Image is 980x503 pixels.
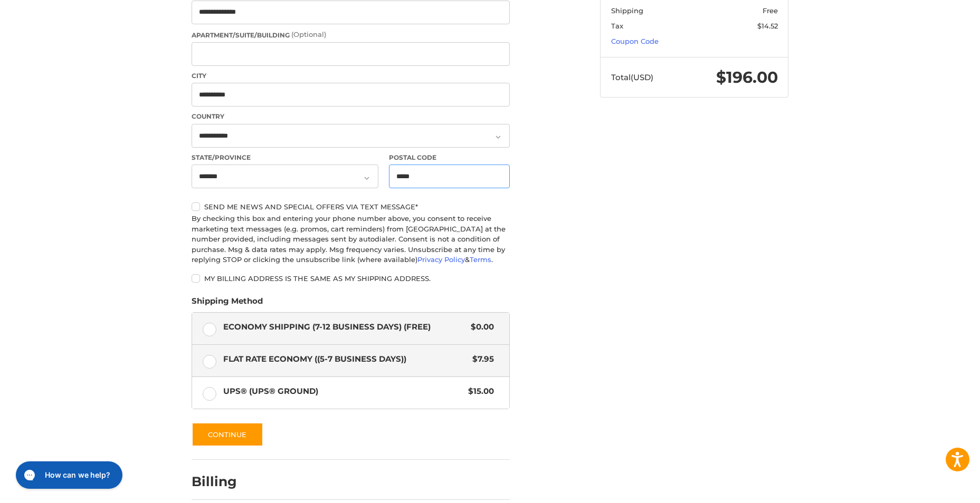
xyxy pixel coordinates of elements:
[223,321,466,333] span: Economy Shipping (7-12 Business Days) (Free)
[291,30,326,38] small: (Optional)
[192,473,253,490] h2: Billing
[611,22,623,30] span: Tax
[192,71,510,81] label: City
[763,6,778,15] span: Free
[470,255,491,264] a: Terms
[192,295,263,312] legend: Shipping Method
[465,321,494,333] span: $0.00
[192,202,510,211] label: Send me news and special offers via text message*
[463,385,494,398] span: $15.00
[417,255,465,264] a: Privacy Policy
[223,385,463,398] span: UPS® (UPS® Ground)
[192,422,263,447] button: Continue
[192,30,510,40] label: Apartment/Suite/Building
[611,72,653,82] span: Total (USD)
[716,67,778,87] span: $196.00
[192,274,510,283] label: My billing address is the same as my shipping address.
[11,458,126,492] iframe: Gorgias live chat messenger
[192,214,510,265] div: By checking this box and entering your phone number above, you consent to receive marketing text ...
[192,153,378,162] label: State/Province
[757,22,778,30] span: $14.52
[389,153,510,162] label: Postal Code
[611,6,643,15] span: Shipping
[223,353,468,365] span: Flat Rate Economy ((5-7 Business Days))
[192,112,510,121] label: Country
[611,37,659,45] a: Coupon Code
[467,353,494,365] span: $7.95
